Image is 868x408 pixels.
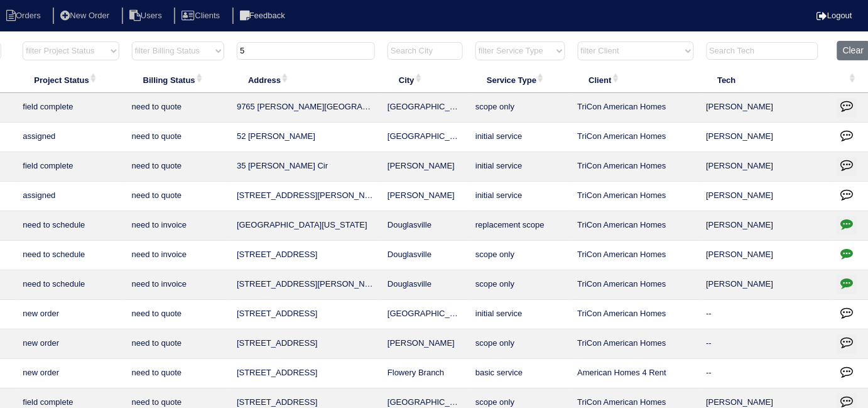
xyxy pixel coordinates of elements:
[16,241,125,270] td: need to schedule
[700,152,832,182] td: [PERSON_NAME]
[174,8,230,25] li: Clients
[16,211,125,241] td: need to schedule
[469,67,571,93] th: Service Type: activate to sort column ascending
[469,270,571,300] td: scope only
[469,359,571,389] td: basic service
[231,93,381,123] td: 9765 [PERSON_NAME][GEOGRAPHIC_DATA]
[16,329,125,359] td: new order
[174,11,230,20] a: Clients
[126,67,231,93] th: Billing Status: activate to sort column ascending
[469,329,571,359] td: scope only
[126,270,231,300] td: need to invoice
[231,241,381,270] td: [STREET_ADDRESS]
[381,123,469,152] td: [GEOGRAPHIC_DATA]
[231,359,381,389] td: [STREET_ADDRESS]
[16,359,125,389] td: new order
[700,182,832,211] td: [PERSON_NAME]
[700,329,832,359] td: --
[16,67,125,93] th: Project Status: activate to sort column ascending
[469,93,571,123] td: scope only
[572,67,700,93] th: Client: activate to sort column ascending
[237,42,375,60] input: Search Address
[572,152,700,182] td: TriCon American Homes
[469,123,571,152] td: initial service
[707,42,818,60] input: Search Tech
[572,300,700,329] td: TriCon American Homes
[572,270,700,300] td: TriCon American Homes
[700,123,832,152] td: [PERSON_NAME]
[122,11,172,20] a: Users
[572,211,700,241] td: TriCon American Homes
[231,67,381,93] th: Address: activate to sort column ascending
[122,8,172,25] li: Users
[126,300,231,329] td: need to quote
[572,93,700,123] td: TriCon American Homes
[16,93,125,123] td: field complete
[126,211,231,241] td: need to invoice
[469,211,571,241] td: replacement scope
[469,182,571,211] td: initial service
[700,241,832,270] td: [PERSON_NAME]
[381,182,469,211] td: [PERSON_NAME]
[16,182,125,211] td: assigned
[126,241,231,270] td: need to invoice
[572,241,700,270] td: TriCon American Homes
[53,11,119,20] a: New Order
[381,152,469,182] td: [PERSON_NAME]
[469,241,571,270] td: scope only
[231,123,381,152] td: 52 [PERSON_NAME]
[16,270,125,300] td: need to schedule
[469,300,571,329] td: initial service
[231,270,381,300] td: [STREET_ADDRESS][PERSON_NAME]
[232,8,295,25] li: Feedback
[469,152,571,182] td: initial service
[53,8,119,25] li: New Order
[231,152,381,182] td: 35 [PERSON_NAME] Cir
[231,300,381,329] td: [STREET_ADDRESS]
[572,359,700,389] td: American Homes 4 Rent
[381,67,469,93] th: City: activate to sort column ascending
[572,329,700,359] td: TriCon American Homes
[700,300,832,329] td: --
[126,329,231,359] td: need to quote
[126,359,231,389] td: need to quote
[381,270,469,300] td: Douglasville
[700,93,832,123] td: [PERSON_NAME]
[816,11,852,20] a: Logout
[572,123,700,152] td: TriCon American Homes
[231,211,381,241] td: [GEOGRAPHIC_DATA][US_STATE]
[381,300,469,329] td: [GEOGRAPHIC_DATA]
[126,152,231,182] td: need to quote
[700,270,832,300] td: [PERSON_NAME]
[16,300,125,329] td: new order
[381,241,469,270] td: Douglasville
[126,123,231,152] td: need to quote
[381,211,469,241] td: Douglasville
[700,359,832,389] td: --
[231,182,381,211] td: [STREET_ADDRESS][PERSON_NAME]
[231,329,381,359] td: [STREET_ADDRESS]
[126,93,231,123] td: need to quote
[388,42,463,60] input: Search City
[700,67,832,93] th: Tech
[381,359,469,389] td: Flowery Branch
[700,211,832,241] td: [PERSON_NAME]
[381,329,469,359] td: [PERSON_NAME]
[16,123,125,152] td: assigned
[126,182,231,211] td: need to quote
[381,93,469,123] td: [GEOGRAPHIC_DATA]
[572,182,700,211] td: TriCon American Homes
[16,152,125,182] td: field complete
